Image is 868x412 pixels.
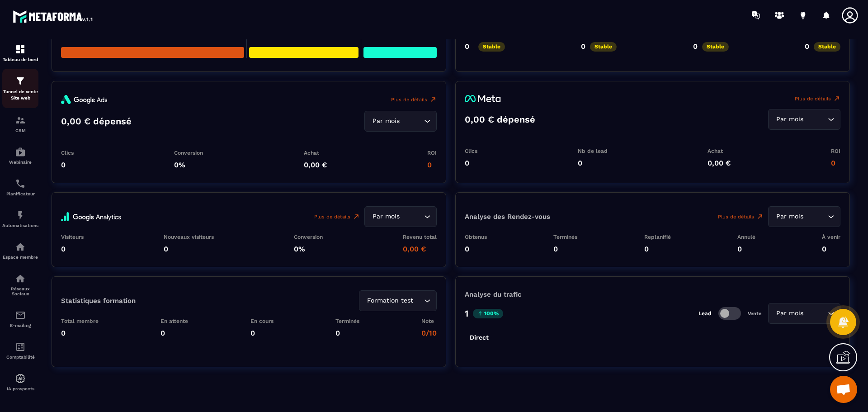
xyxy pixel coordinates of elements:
p: 0 [61,329,99,337]
p: 0,00 € [403,245,437,253]
p: Planificateur [2,191,38,196]
p: Visiteurs [61,234,84,240]
span: Par mois [370,212,401,222]
p: Clics [465,148,477,154]
img: metaLogo [465,95,501,102]
input: Search for option [415,296,422,306]
p: Obtenus [465,234,487,240]
img: logo [13,8,94,24]
input: Search for option [805,114,826,124]
p: 0 [831,159,840,167]
p: Stable [590,42,617,52]
span: Formation test [365,296,415,306]
a: Plus de détails [795,95,840,102]
p: Revenu total [403,234,437,240]
p: Conversion [294,234,323,240]
img: automations [15,242,26,252]
a: formationformationTableau de bord [2,37,38,69]
span: Par mois [774,114,805,124]
p: Replanifié [644,234,671,240]
p: Statistiques formation [61,297,136,305]
p: Webinaire [2,160,38,165]
img: arrowUpRight [833,95,840,102]
div: Search for option [768,303,840,324]
p: E-mailing [2,323,38,328]
input: Search for option [805,308,826,318]
p: Tunnel de vente Site web [2,89,38,101]
div: Search for option [364,111,437,132]
p: 0 [581,42,585,52]
div: Search for option [359,290,437,311]
a: automationsautomationsAutomatisations [2,203,38,235]
p: Nb de lead [578,148,608,154]
img: automations [15,210,26,221]
p: À venir [822,234,840,240]
a: formationformationTunnel de vente Site web [2,69,38,108]
p: 0 [335,329,359,337]
p: Réseaux Sociaux [2,286,38,296]
img: narrow-up-right-o.6b7c60e2.svg [756,213,764,220]
p: Conversion [174,150,203,156]
img: automations [15,147,26,157]
p: CRM [2,128,38,133]
img: google-analytics-full-logo.a0992ec6.svg [61,206,121,227]
p: 0 [427,161,437,169]
input: Search for option [805,212,826,222]
p: 0 [164,245,214,253]
p: 0 [465,245,487,253]
p: Stable [478,42,505,52]
p: En attente [160,318,188,324]
a: Plus de détails [314,206,360,227]
p: Annulé [737,234,755,240]
p: 0% [294,245,323,253]
p: 0,00 € dépensé [61,116,132,127]
span: Par mois [774,212,805,222]
p: Achat [708,148,731,154]
p: Vente [748,311,761,317]
span: Par mois [370,116,401,126]
p: 0 [250,329,274,337]
p: ROI [427,150,437,156]
p: 0 [61,161,74,169]
a: Plus de détails [718,213,764,220]
p: Automatisations [2,223,38,228]
p: 0,00 € dépensé [465,114,535,125]
p: 0 [465,42,469,52]
img: arrowUpRight [429,96,437,103]
p: 0 [160,329,188,337]
div: Search for option [364,206,437,227]
a: emailemailE-mailing [2,303,38,335]
div: Search for option [768,206,840,227]
a: accountantaccountantComptabilité [2,335,38,366]
p: 0 [553,245,577,253]
p: Analyse des Rendez-vous [465,213,550,221]
p: 0 [61,245,84,253]
img: narrow-up-right-o.6b7c60e2.svg [353,213,360,220]
tspan: Direct [470,334,489,341]
p: 0 [805,42,809,52]
p: Total membre [61,318,99,324]
p: Stable [814,42,840,52]
p: 0 [822,245,840,253]
img: googleAdsLogo [61,95,108,104]
p: 0 [693,42,698,52]
p: 100% [473,309,503,318]
p: Note [421,318,437,324]
p: Lead [698,310,712,317]
a: Plus de détails [391,95,437,104]
span: Par mois [774,308,805,318]
p: Nouveaux visiteurs [164,234,214,240]
p: 0,00 € [708,159,731,167]
input: Search for option [401,212,422,222]
img: email [15,310,26,321]
p: Stable [702,42,729,52]
p: Terminés [335,318,359,324]
p: 0,00 € [304,161,327,169]
div: Search for option [768,109,840,130]
img: formation [15,76,26,86]
a: automationsautomationsEspace membre [2,235,38,266]
p: 0 [737,245,755,253]
img: automations [15,373,26,384]
p: 0/10 [421,329,437,337]
p: 0% [174,161,203,169]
